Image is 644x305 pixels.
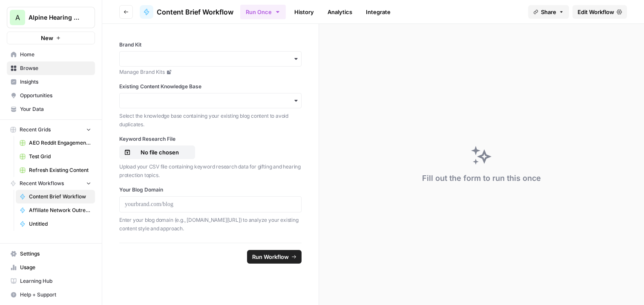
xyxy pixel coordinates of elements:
[541,8,556,16] span: Share
[7,177,95,190] button: Recent Workflows
[119,112,302,128] p: Select the knowledge base containing your existing blog content to avoid duplicates.
[29,166,91,174] span: Refresh Existing Content
[7,32,95,44] button: New
[29,13,80,22] span: Alpine Hearing Protection
[119,68,302,76] a: Manage Brand Kits
[7,102,95,116] a: Your Data
[29,193,91,200] span: Content Brief Workflow
[119,83,302,90] label: Existing Content Knowledge Base
[20,126,51,134] span: Recent Grids
[7,274,95,288] a: Learning Hub
[16,136,95,150] a: AEO Reddit Engagement (1)
[578,8,614,16] span: Edit Workflow
[119,145,195,159] button: No file chosen
[252,253,289,261] span: Run Workflow
[20,180,64,187] span: Recent Workflows
[7,247,95,261] a: Settings
[422,172,541,184] div: Fill out the form to run this once
[20,92,91,99] span: Opportunities
[15,12,20,23] span: A
[20,51,91,58] span: Home
[29,139,91,147] span: AEO Reddit Engagement (1)
[361,5,396,19] a: Integrate
[20,105,91,113] span: Your Data
[240,5,286,19] button: Run Once
[572,5,627,19] a: Edit Workflow
[29,153,91,160] span: Test Grid
[7,7,95,28] button: Workspace: Alpine Hearing Protection
[7,89,95,102] a: Opportunities
[16,190,95,203] a: Content Brief Workflow
[119,41,302,49] label: Brand Kit
[20,277,91,285] span: Learning Hub
[7,261,95,274] a: Usage
[7,61,95,75] a: Browse
[16,150,95,163] a: Test Grid
[7,48,95,61] a: Home
[119,216,302,232] p: Enter your blog domain (e.g., [DOMAIN_NAME][URL]) to analyze your existing content style and appr...
[119,135,302,143] label: Keyword Research File
[41,34,53,42] span: New
[20,78,91,86] span: Insights
[247,250,302,264] button: Run Workflow
[7,288,95,302] button: Help + Support
[20,250,91,258] span: Settings
[7,123,95,136] button: Recent Grids
[132,148,187,157] p: No file chosen
[119,163,302,179] p: Upload your CSV file containing keyword research data for gifting and hearing protection topics.
[322,5,357,19] a: Analytics
[20,64,91,72] span: Browse
[16,163,95,177] a: Refresh Existing Content
[119,186,302,194] label: Your Blog Domain
[20,291,91,299] span: Help + Support
[16,217,95,231] a: Untitled
[157,7,233,17] span: Content Brief Workflow
[29,220,91,228] span: Untitled
[7,75,95,89] a: Insights
[289,5,319,19] a: History
[528,5,569,19] button: Share
[140,5,233,19] a: Content Brief Workflow
[20,264,91,271] span: Usage
[29,206,91,214] span: Affiliate Network Outreach
[16,203,95,217] a: Affiliate Network Outreach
